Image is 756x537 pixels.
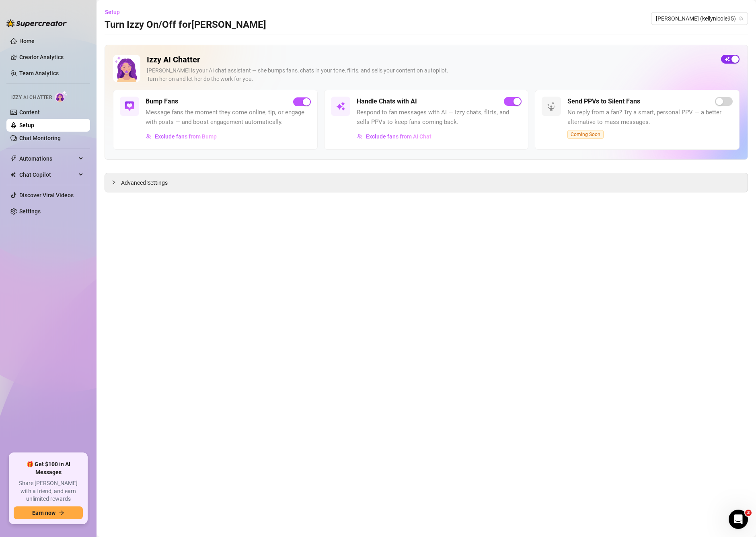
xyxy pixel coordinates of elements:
[14,506,83,519] button: Earn nowarrow-right
[146,134,152,139] img: svg%3e
[19,38,35,44] a: Home
[567,108,733,127] span: No reply from a fan? Try a smart, personal PPV — a better alternative to mass messages.
[10,155,17,162] span: thunderbolt
[19,192,74,198] a: Discover Viral Videos
[745,510,752,516] span: 3
[113,55,140,82] img: Izzy AI Chatter
[567,97,640,106] h5: Send PPVs to Silent Fans
[19,168,76,181] span: Chat Copilot
[357,130,432,143] button: Exclude fans from AI Chat
[11,94,52,101] span: Izzy AI Chatter
[105,9,120,15] span: Setup
[147,55,715,65] h2: Izzy AI Chatter
[656,12,743,25] span: Kelly (kellynicole95)
[739,16,744,21] span: team
[19,208,41,215] a: Settings
[19,135,61,141] a: Chat Monitoring
[357,108,522,127] span: Respond to fan messages with AI — Izzy chats, flirts, and sells PPVs to keep fans coming back.
[111,178,121,187] div: collapsed
[105,6,126,19] button: Setup
[10,172,16,178] img: Chat Copilot
[19,109,40,116] a: Content
[19,122,34,128] a: Setup
[19,70,59,76] a: Team Analytics
[567,130,604,139] span: Coming Soon
[111,180,116,185] span: collapsed
[55,91,68,102] img: AI Chatter
[366,133,431,140] span: Exclude fans from AI Chat
[357,97,417,106] h5: Handle Chats with AI
[146,130,217,143] button: Exclude fans from Bump
[14,479,83,503] span: Share [PERSON_NAME] with a friend, and earn unlimited rewards
[19,51,84,64] a: Creator Analytics
[19,152,76,165] span: Automations
[546,101,556,111] img: svg%3e
[14,461,83,476] span: 🎁 Get $100 in AI Messages
[59,510,64,516] span: arrow-right
[6,19,67,27] img: logo-BBDzfeDw.svg
[336,101,345,111] img: svg%3e
[146,97,178,106] h5: Bump Fans
[146,108,311,127] span: Message fans the moment they come online, tip, or engage with posts — and boost engagement automa...
[155,133,217,140] span: Exclude fans from Bump
[357,134,363,139] img: svg%3e
[125,101,134,111] img: svg%3e
[32,510,55,516] span: Earn now
[121,178,168,187] span: Advanced Settings
[147,66,715,83] div: [PERSON_NAME] is your AI chat assistant — she bumps fans, chats in your tone, flirts, and sells y...
[729,510,748,529] iframe: Intercom live chat
[105,19,266,31] h3: Turn Izzy On/Off for [PERSON_NAME]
